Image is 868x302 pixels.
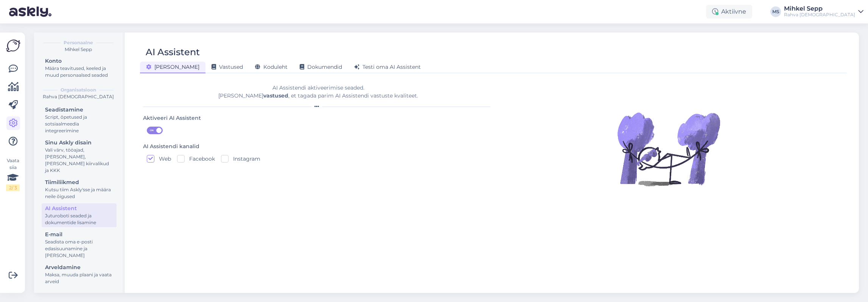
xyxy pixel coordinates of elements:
[45,106,113,114] div: Seadistamine
[146,63,199,70] span: [PERSON_NAME]
[42,262,117,286] a: ArveldamineMaksa, muuda plaani ja vaata arveid
[784,6,863,18] a: Mihkel SeppRahva [DEMOGRAPHIC_DATA]
[61,87,96,93] b: Organisatsioon
[40,46,117,53] div: Mihkel Sepp
[42,105,117,135] a: SeadistamineScript, õpetused ja sotsiaalmeedia integreerimine
[45,204,113,212] div: AI Assistent
[42,177,117,201] a: TiimiliikmedKutsu tiim Askly'sse ja määra neile õigused
[143,84,493,100] div: AI Assistendi aktiveerimise seaded. [PERSON_NAME] , et tagada parim AI Assistendi vastuste kvalit...
[45,139,113,147] div: Sinu Askly disain
[45,178,113,186] div: Tiimiliikmed
[300,63,342,70] span: Dokumendid
[42,203,117,227] a: AI AssistentJuturoboti seaded ja dokumentide lisamine
[42,138,117,175] a: Sinu Askly disainVali värv, tööajad, [PERSON_NAME], [PERSON_NAME] kiirvalikud ja KKK
[45,186,113,200] div: Kutsu tiim Askly'sse ja määra neile õigused
[45,263,113,271] div: Arveldamine
[40,93,117,100] div: Rahva [DEMOGRAPHIC_DATA]
[45,271,113,285] div: Maksa, muuda plaani ja vaata arveid
[6,157,20,191] div: Vaata siia
[143,114,201,122] div: Aktiveeri AI Assistent
[45,239,113,259] div: Seadista oma e-posti edasisuunamine ja [PERSON_NAME]
[6,39,20,53] img: Askly Logo
[354,63,421,70] span: Testi oma AI Assistent
[6,184,20,191] div: 2 / 3
[255,63,288,70] span: Koduleht
[706,5,752,19] div: Aktiivne
[770,6,781,17] div: MS
[45,231,113,239] div: E-mail
[616,96,722,202] img: Illustration
[64,39,93,46] b: Personaalne
[229,155,260,163] label: Instagram
[154,155,171,163] label: Web
[263,92,288,99] b: vastused
[45,57,113,65] div: Konto
[45,147,113,174] div: Vali värv, tööajad, [PERSON_NAME], [PERSON_NAME] kiirvalikud ja KKK
[143,142,199,151] div: AI Assistendi kanalid
[146,45,200,59] div: AI Assistent
[45,212,113,226] div: Juturoboti seaded ja dokumentide lisamine
[45,65,113,79] div: Määra teavitused, keeled ja muud personaalsed seaded
[212,63,243,70] span: Vastused
[784,6,855,12] div: Mihkel Sepp
[147,127,156,134] span: ON
[784,12,855,18] div: Rahva [DEMOGRAPHIC_DATA]
[42,229,117,260] a: E-mailSeadista oma e-posti edasisuunamine ja [PERSON_NAME]
[42,56,117,80] a: KontoMäära teavitused, keeled ja muud personaalsed seaded
[185,155,215,163] label: Facebook
[45,114,113,134] div: Script, õpetused ja sotsiaalmeedia integreerimine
